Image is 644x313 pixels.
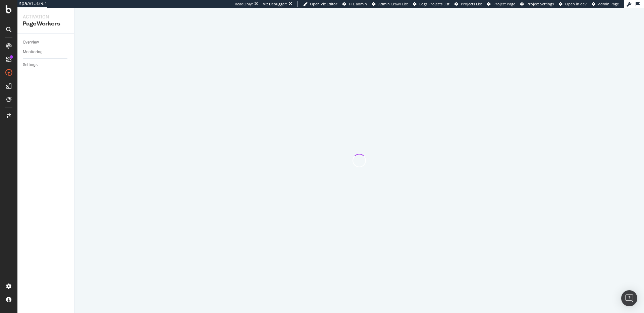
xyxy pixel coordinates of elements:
a: Project Page [487,1,515,7]
a: Projects List [454,1,482,7]
a: Admin Page [592,1,619,7]
span: Project Settings [527,1,554,6]
div: Viz Debugger: [263,1,287,7]
span: Admin Crawl List [378,1,408,6]
a: Logs Projects List [413,1,449,7]
a: Settings [23,61,69,68]
span: Project Page [493,1,515,6]
a: Admin Crawl List [372,1,408,7]
span: Open in dev [565,1,587,6]
div: ReadOnly: [235,1,253,7]
a: Monitoring [23,49,69,56]
span: Open Viz Editor [310,1,337,6]
div: Overview [23,39,39,46]
div: Settings [23,61,38,68]
a: Open in dev [559,1,587,7]
div: Monitoring [23,49,43,56]
span: FTL admin [349,1,367,6]
a: Overview [23,39,69,46]
a: FTL admin [342,1,367,7]
span: Admin Page [598,1,619,6]
div: Activation [23,13,69,20]
div: PageWorkers [23,20,69,28]
span: Logs Projects List [419,1,449,6]
a: Open Viz Editor [303,1,337,7]
span: Projects List [461,1,482,6]
a: Project Settings [520,1,554,7]
div: Open Intercom Messenger [621,290,637,306]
